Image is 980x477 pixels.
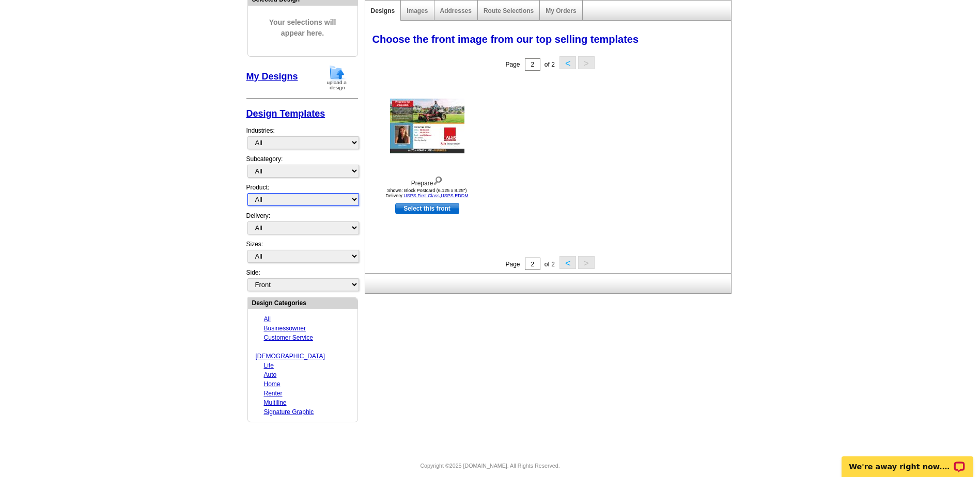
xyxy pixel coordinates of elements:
[546,7,576,14] a: My Orders
[264,390,283,397] a: Renter
[246,268,358,292] div: Side:
[578,56,595,69] button: >
[264,371,277,378] a: Auto
[370,188,484,198] div: Shown: Block Postcard (6.125 x 8.25") Delivery: ,
[441,193,469,198] a: USPS EDDM
[395,203,459,214] a: use this design
[505,61,520,68] span: Page
[256,7,350,49] span: Your selections will appear here.
[264,380,281,388] a: Home
[256,353,325,360] a: [DEMOGRAPHIC_DATA]
[372,34,639,45] span: Choose the front image from our top selling templates
[371,7,395,14] a: Designs
[370,174,484,188] div: Prepare
[246,154,358,183] div: Subcategory:
[505,261,520,268] span: Page
[246,211,358,240] div: Delivery:
[559,56,576,69] button: <
[545,261,555,268] span: of 2
[246,183,358,211] div: Product:
[264,362,274,369] a: Life
[264,408,314,416] a: Signature Graphic
[264,399,287,406] a: Multiline
[559,256,576,269] button: <
[390,99,464,153] img: Prepare
[246,108,325,119] a: Design Templates
[246,240,358,268] div: Sizes:
[433,174,443,185] img: view design details
[246,71,298,82] a: My Designs
[407,7,428,14] a: Images
[264,334,313,341] a: Customer Service
[403,193,440,198] a: USPS First Class
[264,315,271,323] a: All
[545,61,555,68] span: of 2
[323,65,350,91] img: upload-design
[246,121,358,154] div: Industries:
[835,444,980,477] iframe: LiveChat chat widget
[484,7,534,14] a: Route Selections
[578,256,595,269] button: >
[440,7,472,14] a: Addresses
[248,298,357,308] div: Design Categories
[264,325,306,332] a: Businessowner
